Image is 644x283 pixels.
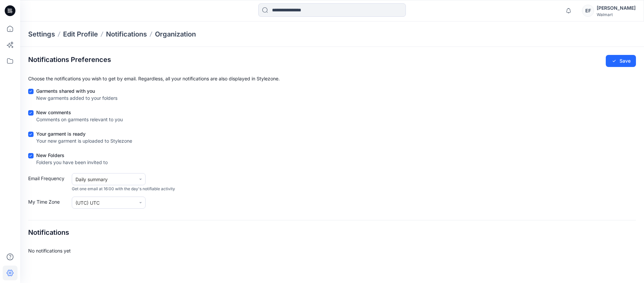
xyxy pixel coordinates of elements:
[28,198,68,209] label: My Time Zone
[63,29,98,39] a: Edit Profile
[28,29,55,39] p: Settings
[597,12,636,17] div: Walmart
[606,55,636,67] button: Save
[28,175,68,192] label: Email Frequency
[36,137,132,144] div: Your new garment is uploaded to Stylezone
[36,87,117,94] div: Garments shared with you
[597,4,636,12] div: [PERSON_NAME]
[36,152,108,159] div: New Folders
[28,75,636,82] p: Choose the notifications you wish to get by email. Regardless, all your notifications are also di...
[36,159,108,166] div: Folders you have been invited to
[36,94,117,101] div: New garments added to your folders
[36,130,132,137] div: Your garment is ready
[106,29,147,39] a: Notifications
[155,29,196,39] a: Organization
[75,199,132,206] div: (UTC) UTC
[28,56,111,64] h2: Notifications Preferences
[72,186,175,192] span: Get one email at 16:00 with the day's notifiable activity
[28,247,636,254] div: No notifications yet
[75,176,132,183] div: Daily summary
[36,109,123,116] div: New comments
[582,5,594,17] div: EF
[28,228,69,236] h4: Notifications
[36,116,123,123] div: Comments on garments relevant to you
